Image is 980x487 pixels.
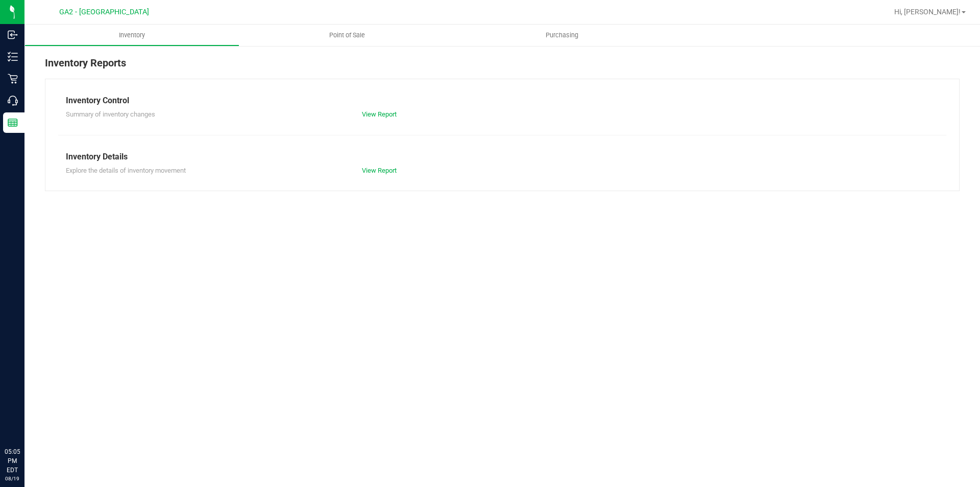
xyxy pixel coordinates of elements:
div: Inventory Control [66,95,939,107]
span: GA2 - [GEOGRAPHIC_DATA] [59,8,149,16]
span: Point of Sale [315,31,379,40]
span: Hi, [PERSON_NAME]! [894,8,961,16]
p: 05:05 PM EDT [5,447,20,475]
iframe: Resource center [10,405,41,436]
inline-svg: Retail [8,74,18,84]
div: Inventory Details [66,151,939,163]
a: View Report [362,110,397,118]
span: Inventory [105,31,159,40]
inline-svg: Call Center [8,96,18,106]
span: Purchasing [532,31,592,40]
div: Inventory Reports [45,55,960,79]
span: Summary of inventory changes [66,110,155,118]
a: View Report [362,167,397,174]
span: Explore the details of inventory movement [66,167,186,174]
inline-svg: Inbound [8,30,18,40]
a: Point of Sale [239,25,454,46]
inline-svg: Inventory [8,52,18,62]
a: Purchasing [454,25,669,46]
a: Inventory [24,25,239,46]
p: 08/19 [5,475,20,482]
inline-svg: Reports [8,118,18,128]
